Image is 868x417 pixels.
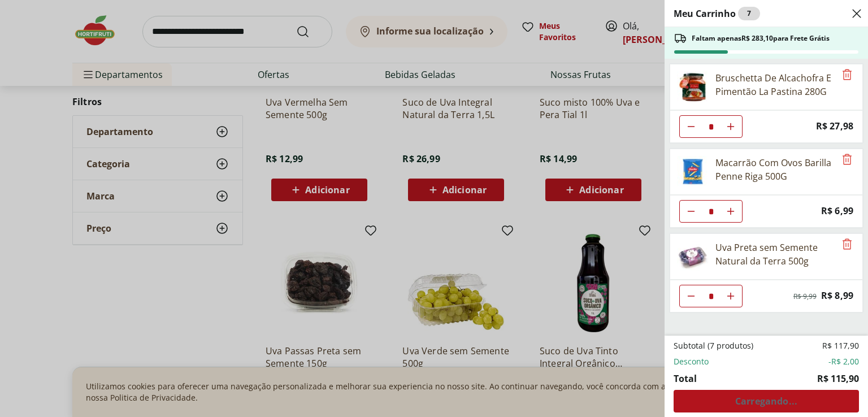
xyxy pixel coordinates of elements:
[840,153,854,167] button: Remove
[840,238,854,251] button: Remove
[680,200,702,223] button: Diminuir Quantidade
[674,372,697,385] span: Total
[680,115,702,138] button: Diminuir Quantidade
[680,285,702,307] button: Diminuir Quantidade
[719,285,742,307] button: Aumentar Quantidade
[715,156,835,183] div: Macarrão Com Ovos Barilla Penne Riga 500G
[840,68,854,82] button: Remove
[715,241,835,268] div: Uva Preta sem Semente Natural da Terra 500g
[674,340,753,351] span: Subtotal (7 produtos)
[821,288,853,303] span: R$ 8,99
[677,241,709,272] img: Uva Preta sem Semente Natural da Terra 500g
[692,34,830,43] span: Faltam apenas R$ 283,10 para Frete Grátis
[817,372,859,385] span: R$ 115,90
[822,340,859,351] span: R$ 117,90
[702,201,719,222] input: Quantidade Atual
[677,156,709,188] img: Macarrão com Ovos Barilla Penne 500g
[719,200,742,223] button: Aumentar Quantidade
[793,292,817,301] span: R$ 9,99
[702,116,719,137] input: Quantidade Atual
[828,356,859,367] span: -R$ 2,00
[677,71,709,103] img: Principal
[719,115,742,138] button: Aumentar Quantidade
[702,285,719,307] input: Quantidade Atual
[816,119,853,134] span: R$ 27,98
[674,356,709,367] span: Desconto
[738,7,760,20] div: 7
[674,7,760,20] h2: Meu Carrinho
[715,71,835,98] div: Bruschetta De Alcachofra E Pimentão La Pastina 280G
[821,203,853,219] span: R$ 6,99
